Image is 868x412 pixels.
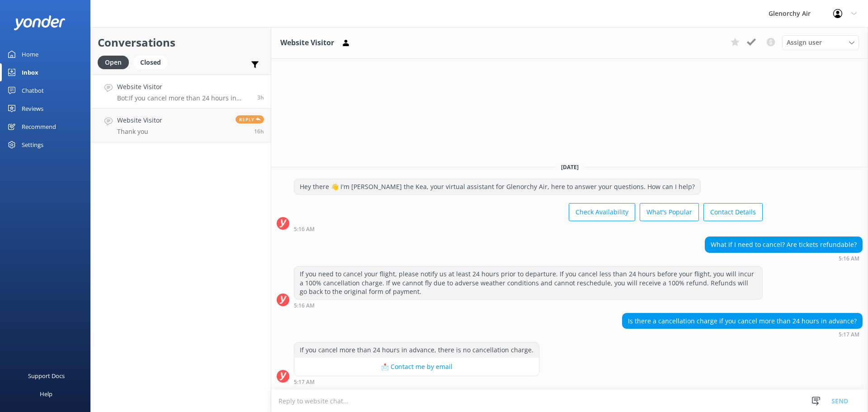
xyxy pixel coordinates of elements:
p: Thank you [117,128,162,136]
button: 📩 Contact me by email [294,358,539,376]
div: Help [40,385,52,403]
strong: 5:17 AM [839,332,859,337]
div: Sep 18 2025 05:16am (UTC +12:00) Pacific/Auckland [294,302,763,308]
img: yonder-white-logo.png [14,15,66,30]
div: Sep 18 2025 05:16am (UTC +12:00) Pacific/Auckland [294,226,763,232]
div: If you need to cancel your flight, please notify us at least 24 hours prior to departure. If you ... [294,266,762,299]
span: Sep 17 2025 04:02pm (UTC +12:00) Pacific/Auckland [254,128,264,135]
strong: 5:16 AM [294,227,315,232]
strong: 5:16 AM [839,256,859,261]
div: Support Docs [28,367,65,385]
div: Recommend [22,118,56,136]
div: Sep 18 2025 05:16am (UTC +12:00) Pacific/Auckland [705,255,863,261]
h4: Website Visitor [117,82,250,92]
strong: 5:16 AM [294,303,315,308]
div: Closed [133,56,168,69]
button: What's Popular [640,203,699,221]
div: Hey there 👋 I'm [PERSON_NAME] the Kea, your virtual assistant for Glenorchy Air, here to answer y... [294,179,700,194]
div: Is there a cancellation charge if you cancel more than 24 hours in advance? [623,313,862,329]
div: Sep 18 2025 05:17am (UTC +12:00) Pacific/Auckland [294,379,539,385]
div: Open [98,56,129,69]
div: Settings [22,136,43,154]
div: Reviews [22,99,43,118]
span: [DATE] [556,163,584,171]
div: If you cancel more than 24 hours in advance, there is no cancellation charge. [294,342,539,358]
p: Bot: If you cancel more than 24 hours in advance, there is no cancellation charge. [117,94,250,102]
div: Home [22,45,38,63]
div: Assign User [782,35,859,50]
a: Open [98,57,133,67]
button: Contact Details [703,203,763,221]
a: Website VisitorBot:If you cancel more than 24 hours in advance, there is no cancellation charge.3h [91,75,271,109]
button: Check Availability [569,203,635,221]
div: Sep 18 2025 05:17am (UTC +12:00) Pacific/Auckland [622,331,863,337]
span: Assign user [787,38,822,47]
h2: Conversations [98,34,264,51]
div: Inbox [22,63,38,81]
h4: Website Visitor [117,115,162,125]
strong: 5:17 AM [294,379,315,385]
a: Closed [133,57,172,67]
a: Website VisitorThank youReply16h [91,109,271,142]
div: Chatbot [22,81,44,99]
span: Reply [236,115,264,123]
h3: Website Visitor [280,37,334,49]
span: Sep 18 2025 05:17am (UTC +12:00) Pacific/Auckland [257,94,264,101]
div: What if I need to cancel? Are tickets refundable? [705,237,862,252]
